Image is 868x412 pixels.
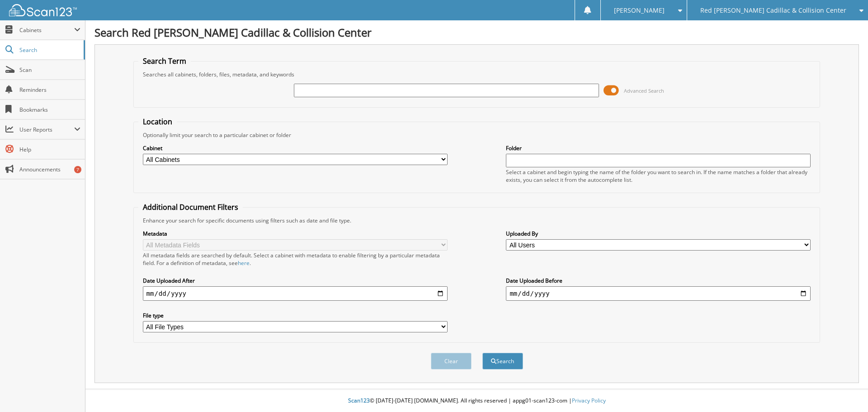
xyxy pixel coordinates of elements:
[431,353,472,369] button: Clear
[19,66,80,74] span: Scan
[19,46,79,54] span: Search
[143,286,448,301] input: start
[506,168,811,184] div: Select a cabinet and begin typing the name of the folder you want to search in. If the name match...
[19,166,80,173] span: Announcements
[138,71,816,78] div: Searches all cabinets, folders, files, metadata, and keywords
[700,8,846,13] span: Red [PERSON_NAME] Cadillac & Collision Center
[9,4,77,16] img: scan123-logo-white.svg
[348,397,370,404] span: Scan123
[143,312,448,319] label: File type
[19,86,80,94] span: Reminders
[143,277,448,284] label: Date Uploaded After
[138,202,243,212] legend: Additional Document Filters
[143,144,448,152] label: Cabinet
[19,106,80,114] span: Bookmarks
[19,126,74,133] span: User Reports
[506,277,811,284] label: Date Uploaded Before
[138,56,191,66] legend: Search Term
[238,259,250,267] a: here
[614,8,665,13] span: [PERSON_NAME]
[94,25,859,40] h1: Search Red [PERSON_NAME] Cadillac & Collision Center
[85,390,868,412] div: © [DATE]-[DATE] [DOMAIN_NAME]. All rights reserved | appg01-scan123-com |
[143,251,448,267] div: All metadata fields are searched by default. Select a cabinet with metadata to enable filtering b...
[138,117,177,127] legend: Location
[624,87,664,94] span: Advanced Search
[19,146,80,153] span: Help
[19,26,74,34] span: Cabinets
[143,230,448,237] label: Metadata
[506,144,811,152] label: Folder
[74,166,81,173] div: 7
[506,286,811,301] input: end
[572,397,606,404] a: Privacy Policy
[138,131,816,139] div: Optionally limit your search to a particular cabinet or folder
[506,230,811,237] label: Uploaded By
[482,353,523,369] button: Search
[138,217,816,224] div: Enhance your search for specific documents using filters such as date and file type.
